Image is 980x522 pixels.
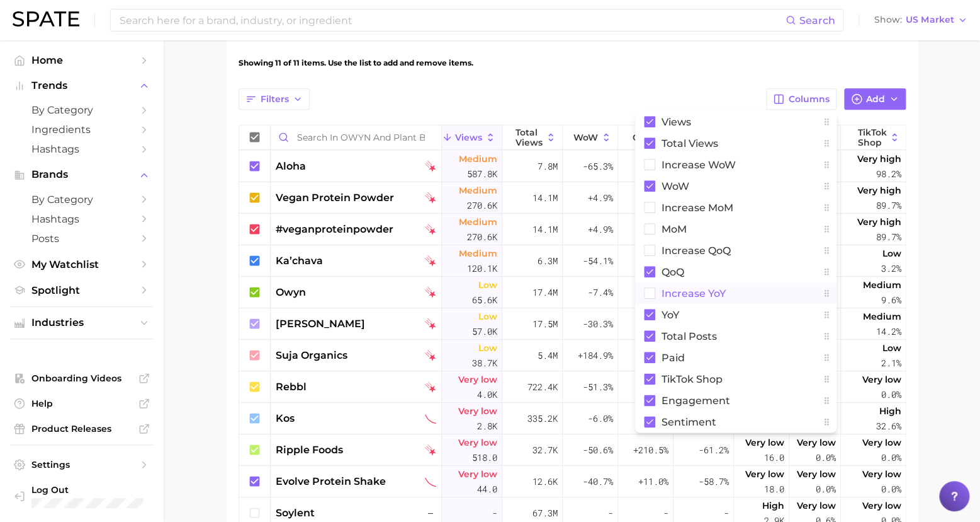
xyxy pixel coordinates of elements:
span: Very low [797,435,836,450]
span: -6.0% [588,411,613,426]
span: Low [478,340,497,356]
span: 270.6k [467,198,497,213]
span: – [425,506,436,521]
a: by Category [10,100,154,120]
span: WoW [573,132,598,142]
span: 7.8m [538,159,558,174]
span: 270.6k [467,229,497,245]
span: aloha [276,159,306,174]
span: +4.9% [588,190,613,206]
button: TikTok Shop [841,125,906,150]
span: 89.7% [876,198,901,213]
img: SPATE [13,11,79,26]
span: Trends [31,80,132,91]
input: Search here for a brand, industry, or ingredient [118,9,786,31]
span: suja organics [276,348,347,363]
span: Hashtags [31,213,132,225]
span: 4.0k [477,387,497,402]
span: Very high [857,183,901,198]
span: 2.1% [881,356,901,371]
span: Total Posts [662,331,717,342]
span: Views [662,117,691,127]
span: 587.8k [467,166,497,182]
span: 32.6% [876,419,901,434]
span: 0.0% [881,450,901,465]
span: 32.7k [532,443,558,458]
button: Views [442,125,502,150]
span: - [492,506,497,521]
span: increase QoQ [662,245,731,256]
span: Medium [863,277,901,293]
span: 14.1m [532,222,558,237]
span: #veganproteinpowder [276,222,393,237]
span: Increase WoW [662,159,736,170]
span: 67.3m [532,506,558,521]
img: tiktok falling star [425,381,436,393]
span: by Category [31,194,132,206]
span: -50.6% [583,443,613,458]
img: tiktok sustained decliner [425,413,436,424]
span: [PERSON_NAME] [276,316,365,332]
a: Ingredients [10,120,154,139]
span: TikTok Shop [857,127,886,148]
span: US Market [906,16,954,23]
img: tiktok falling star [425,224,436,235]
button: Brands [10,165,154,184]
span: 722.4k [527,380,558,395]
a: Onboarding Videos [10,369,154,388]
a: Home [10,50,154,70]
span: Very low [862,435,901,450]
span: Very low [862,498,901,513]
img: tiktok sustained decliner [425,476,436,487]
span: Medium [459,151,497,166]
span: -61.2% [699,443,729,458]
span: 0.0% [816,450,836,465]
span: +184.9% [578,348,613,363]
span: 18.0 [764,482,784,497]
span: 120.1k [467,261,497,276]
span: -51.3% [583,380,613,395]
img: tiktok falling star [425,161,436,172]
a: Spotlight [10,281,154,300]
span: QoQ [662,267,684,277]
div: Columns [635,111,836,432]
a: Log out. Currently logged in with e-mail smiller@simplygoodfoodsco.com. [10,480,154,512]
span: Medium [459,183,497,198]
span: -7.4% [588,285,613,300]
span: 0.0% [881,482,901,497]
span: Very low [745,467,784,482]
span: Ingredients [31,124,132,136]
span: - [663,506,668,521]
button: ShowUS Market [871,12,971,28]
button: QoQ [618,125,673,150]
div: Showing 11 of 11 items. Use the list to add and remove items. [239,45,906,81]
span: Very high [857,214,901,229]
span: Help [31,398,132,409]
span: Low [478,277,497,293]
span: Hashtags [31,143,132,155]
a: Hashtags [10,209,154,229]
img: tiktok falling star [425,192,436,204]
span: soylent [276,506,315,521]
span: owyn [276,285,306,300]
span: ka’chava [276,253,323,269]
span: +4.9% [588,222,613,237]
span: Log Out [31,484,161,496]
span: Total Views [515,127,543,148]
span: evolve protein shake [276,474,386,489]
a: My Watchlist [10,255,154,274]
span: engagement [662,395,730,406]
span: increase MoM [662,202,733,213]
span: 65.6k [472,293,497,308]
span: vegan protein powder [276,190,394,206]
span: by Category [31,104,132,116]
a: Settings [10,455,154,474]
span: Sentiment [662,417,716,427]
span: Add [866,94,885,105]
span: Very low [458,403,497,419]
span: 2.8k [477,419,497,434]
span: 335.2k [527,411,558,426]
span: WoW [662,181,689,192]
span: Views [455,132,482,142]
span: MoM [662,224,687,235]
